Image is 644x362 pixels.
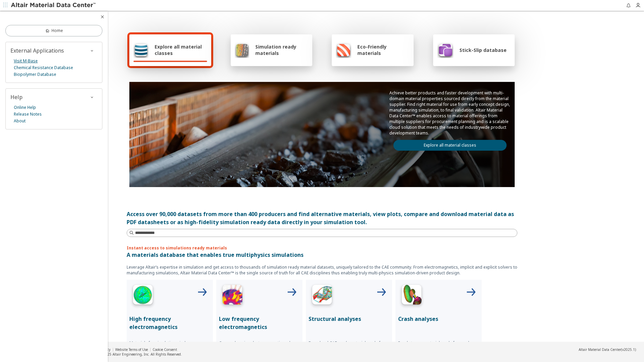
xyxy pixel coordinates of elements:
[14,64,73,71] a: Chemical Resistance Database
[398,315,479,323] p: Crash analyses
[309,282,335,309] img: Structural Analyses Icon
[153,347,177,352] a: Cookie Consent
[5,25,102,36] a: Home
[398,340,479,351] p: Ready to use material cards for crash solvers
[127,245,517,251] p: Instant access to simulations ready materials
[309,340,389,357] p: Download CAE ready material cards for leading simulation tools for structual analyses
[10,47,64,54] span: External Applications
[579,347,621,352] span: Altair Material Data Center
[115,347,148,352] a: Website Terms of Use
[219,315,300,331] p: Low frequency electromagnetics
[155,43,207,56] span: Explore all material classes
[255,43,308,56] span: Simulation ready materials
[127,251,517,259] p: A materials database that enables true multiphysics simulations
[459,47,507,53] span: Stick-Slip database
[133,42,149,58] img: Explore all material classes
[14,118,26,124] a: About
[14,104,36,111] a: Online Help
[127,210,517,226] div: Access over 90,000 datasets from more than 400 producers and find alternative materials, view plo...
[129,282,156,309] img: High Frequency Icon
[127,264,517,276] p: Leverage Altair’s expertise in simulation and get access to thousands of simulation ready materia...
[14,111,42,118] a: Release Notes
[579,347,636,352] div: (v2025.1)
[336,42,351,58] img: Eco-Friendly materials
[129,340,210,357] p: Materials for simulating wireless connectivity, electromagnetic compatibility, radar cross sectio...
[309,315,389,323] p: Structural analyses
[10,93,23,101] span: Help
[129,315,210,331] p: High frequency electromagnetics
[14,58,38,64] a: Visit M-Base
[235,42,249,58] img: Simulation ready materials
[357,43,409,56] span: Eco-Friendly materials
[52,28,63,33] span: Home
[11,2,97,9] img: Altair Material Data Center
[389,90,511,136] p: Achieve better products and faster development with multi-domain material properties sourced dire...
[14,71,56,78] a: Biopolymer Database
[219,282,246,309] img: Low Frequency Icon
[100,352,182,357] div: © 2025 Altair Engineering, Inc. All Rights Reserved.
[219,340,300,357] p: Comprehensive electromagnetic and thermal data for accurate e-Motor simulations with Altair FLUX
[393,140,507,151] a: Explore all material classes
[398,282,425,309] img: Crash Analyses Icon
[437,42,453,58] img: Stick-Slip database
